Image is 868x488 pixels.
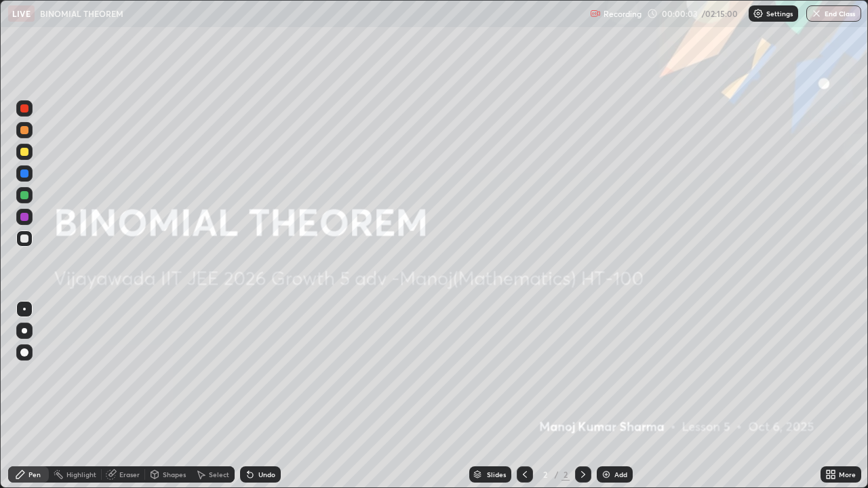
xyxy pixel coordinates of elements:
p: Settings [766,10,793,17]
div: Select [209,471,229,478]
div: More [839,471,856,478]
button: End Class [806,5,861,22]
p: Recording [604,9,642,19]
div: Highlight [66,471,96,478]
img: recording.375f2c34.svg [590,8,601,19]
div: 2 [538,470,552,479]
p: BINOMIAL THEOREM [40,8,123,19]
div: Shapes [163,471,186,478]
img: end-class-cross [811,8,822,19]
div: 2 [561,468,570,481]
img: add-slide-button [601,469,612,480]
div: Eraser [119,471,140,478]
div: Undo [258,471,275,478]
div: / [555,470,559,479]
p: LIVE [12,8,31,19]
img: class-settings-icons [753,8,764,19]
div: Add [614,471,627,478]
div: Pen [28,471,41,478]
div: Slides [487,471,506,478]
